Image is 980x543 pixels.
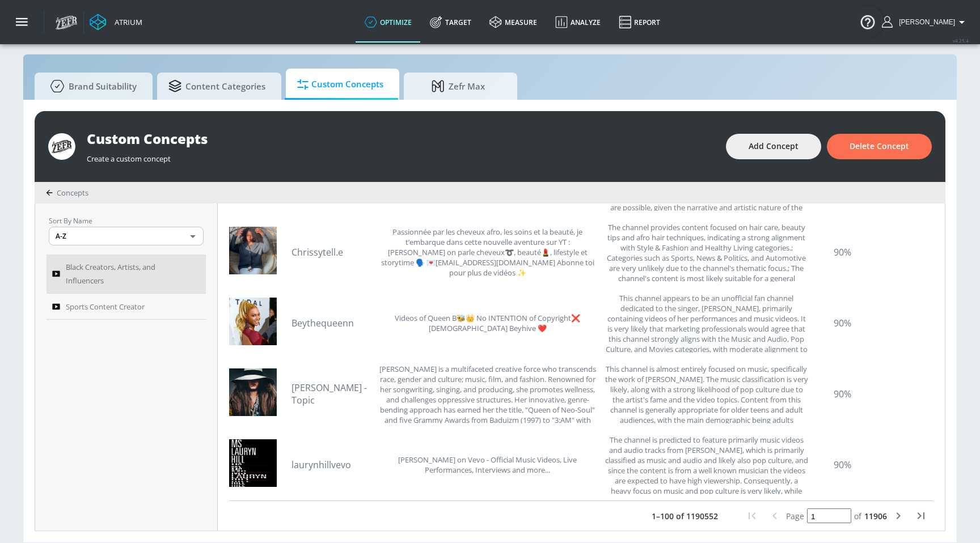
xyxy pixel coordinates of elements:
[814,364,871,423] div: 90%
[814,435,871,494] div: 90%
[814,222,871,282] div: 90%
[46,73,137,100] span: Brand Suitability
[605,364,809,423] div: This channel is almost entirely focused on music, specifically the work of Erykah Badu. The music...
[807,508,851,523] input: page
[229,368,277,416] img: UCxUb-_eniV4jqmipDxroS9g
[887,504,910,527] button: next page
[292,317,371,329] a: Beythequeenn
[605,293,809,353] div: This channel appears to be an unofficial fan channel dedicated to the singer, Beyoncé, primarily ...
[910,504,932,527] button: last page
[66,260,185,287] span: Black Creators, Artists, and Influencers
[47,294,206,320] a: Sports Content Creator
[229,227,277,274] img: UCW-Bfv-KAA5h9i2kfzFM-Cg
[377,293,598,353] div: Videos of Queen B🐝👑 No INTENTION of Copyright❌ Male Beyhive ❤️
[882,15,969,29] button: [PERSON_NAME]
[726,134,821,159] button: Add Concept
[292,459,371,471] a: laurynhillvevo
[652,510,718,522] p: 1–100 of 1190552
[605,435,809,494] div: The channel is predicted to feature primarily music videos and audio tracks from Lauryn Hill, whi...
[827,134,932,159] button: Delete Concept
[894,18,955,26] span: login as: justin.nim@zefr.com
[46,188,88,198] div: Concepts
[356,2,421,43] a: optimize
[87,148,715,164] div: Create a custom concept
[546,2,610,43] a: Analyze
[953,37,969,44] span: v 4.25.4
[814,293,871,353] div: 90%
[49,215,204,227] p: Sort By Name
[90,14,142,31] a: Atrium
[229,298,277,345] img: UCP_Ea4TTiT1XRh1l9BMPWEA
[610,2,669,43] a: Report
[66,300,145,313] span: Sports Content Creator
[786,508,887,523] div: Set page and press "Enter"
[377,435,598,494] div: Lauryn Hill on Vevo - Official Music Videos, Live Performances, Interviews and more...
[168,73,265,100] span: Content Categories
[49,227,204,245] div: A-Z
[297,71,383,98] span: Custom Concepts
[421,2,480,43] a: Target
[480,2,546,43] a: measure
[292,381,371,406] a: [PERSON_NAME] - Topic
[292,246,371,258] a: Chrissytell.e
[864,511,887,521] span: 11906
[605,222,809,282] div: The channel provides content focused on hair care, beauty tips and afro hair techniques, indicati...
[229,439,277,487] img: UCxISpPHkXV4RmeqOO4Z04Lg
[110,17,142,27] div: Atrium
[749,139,799,154] span: Add Concept
[850,139,909,154] span: Delete Concept
[377,222,598,282] div: Passionnée par les cheveux afro, les soins et la beauté, je t’embarque dans cette nouvelle aventu...
[47,254,206,294] a: Black Creators, Artists, and Influencers
[852,6,884,37] button: Open Resource Center
[415,73,501,100] span: Zefr Max
[377,364,598,423] div: Erykah Badu is a multifaceted creative force who transcends race, gender and culture; music, film...
[87,129,715,148] div: Custom Concepts
[57,188,88,198] span: Concepts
